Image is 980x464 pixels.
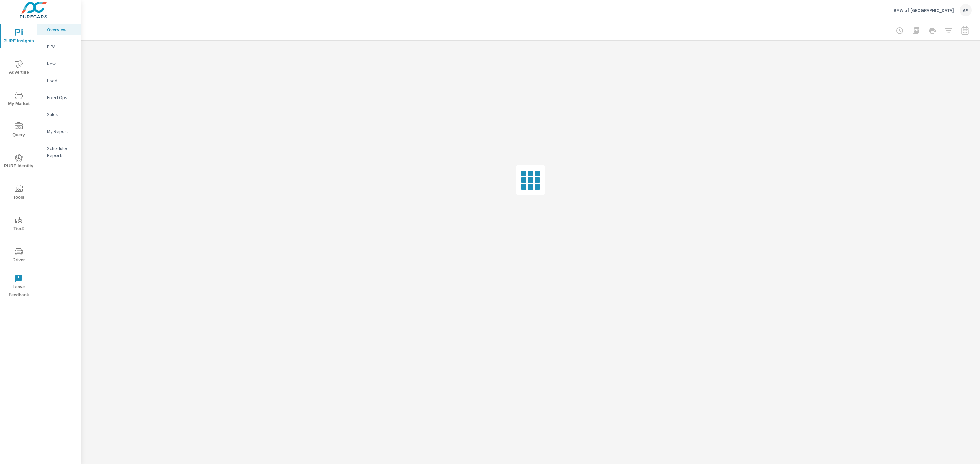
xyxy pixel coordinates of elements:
[47,111,75,118] p: Sales
[47,145,75,159] p: Scheduled Reports
[37,75,81,86] div: Used
[47,26,75,33] p: Overview
[2,274,35,299] span: Leave Feedback
[47,94,75,101] p: Fixed Ops
[37,58,81,69] div: New
[37,143,81,160] div: Scheduled Reports
[2,91,35,108] span: My Market
[47,128,75,135] p: My Report
[47,77,75,84] p: Used
[2,29,35,45] span: PURE Insights
[2,60,35,76] span: Advertise
[37,109,81,120] div: Sales
[2,185,35,201] span: Tools
[2,154,35,170] span: PURE Identity
[960,4,972,16] div: AS
[0,20,37,302] div: nav menu
[37,41,81,52] div: PIPA
[37,126,81,137] div: My Report
[37,92,81,103] div: Fixed Ops
[2,122,35,139] span: Query
[2,247,35,264] span: Driver
[47,43,75,50] p: PIPA
[47,60,75,67] p: New
[37,24,81,35] div: Overview
[2,216,35,233] span: Tier2
[894,7,954,13] p: BMW of [GEOGRAPHIC_DATA]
